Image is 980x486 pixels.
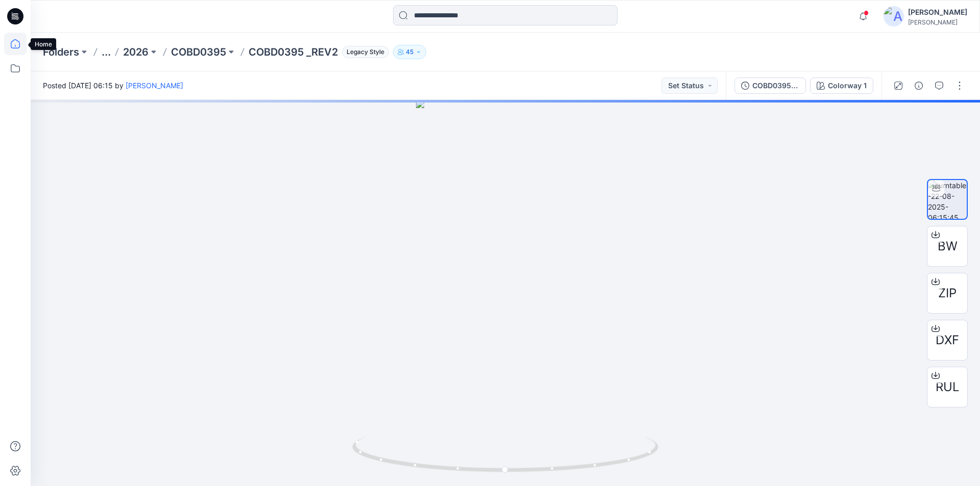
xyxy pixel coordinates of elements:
[936,331,959,349] span: DXF
[43,80,183,91] span: Posted [DATE] 06:15 by
[908,6,967,18] div: [PERSON_NAME]
[884,6,904,27] img: avatar
[810,78,873,94] button: Colorway 1
[928,180,967,219] img: turntable-22-08-2025-06:15:45
[249,45,338,59] p: COBD0395 _REV2
[911,78,927,94] button: Details
[171,45,226,59] a: COBD0395
[43,45,79,59] a: Folders
[393,45,426,59] button: 45
[126,81,183,90] a: [PERSON_NAME]
[752,80,799,91] div: COBD0395 _REV2
[734,78,806,94] button: COBD0395 _REV2
[936,378,960,396] span: RUL
[342,46,389,58] span: Legacy Style
[123,45,149,59] a: 2026
[338,45,389,59] button: Legacy Style
[102,45,111,59] button: ...
[828,80,867,91] div: Colorway 1
[938,284,957,302] span: ZIP
[406,46,413,58] p: 45
[938,237,958,255] span: BW
[908,18,967,26] div: [PERSON_NAME]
